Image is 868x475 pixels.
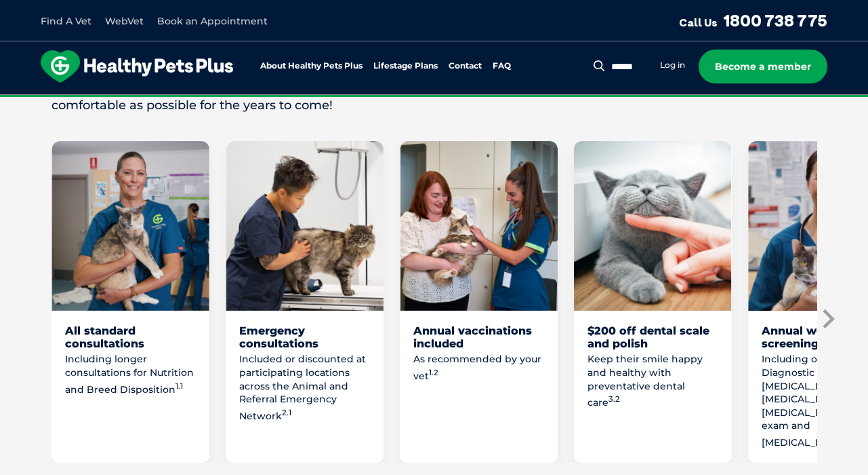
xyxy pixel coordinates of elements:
li: 4 of 8 [574,141,732,463]
li: 1 of 8 [51,141,209,463]
div: Emergency consultations [239,324,370,350]
a: Call Us1800 738 775 [679,10,827,31]
li: 3 of 8 [400,141,558,463]
div: Annual vaccinations included [413,324,544,350]
a: Find A Vet [41,15,91,27]
sup: 2.1 [282,408,291,417]
button: Next slide [817,309,838,329]
a: FAQ [493,62,511,71]
li: 2 of 8 [226,141,384,463]
a: About Healthy Pets Plus [260,62,363,71]
a: Become a member [699,50,827,83]
sup: 3.2 [608,394,620,404]
a: WebVet [105,15,144,27]
button: Search [591,59,608,73]
p: Included or discounted at participating locations across the Animal and Referral Emergency Network [239,353,370,423]
p: Keep their smile happy and healthy with preventative dental care [587,353,718,409]
div: $200 off dental scale and polish [587,324,718,350]
sup: 1.2 [429,368,438,377]
p: With an extensive range of benefits and simply payment options available, you can help keep your ... [51,80,817,114]
a: Log in [660,60,685,71]
img: hpp-logo [41,50,233,83]
p: As recommended by your vet [413,353,544,383]
sup: 1.1 [175,381,183,391]
span: Proactive, preventative wellness program designed to keep your pet healthier and happier for longer [181,95,687,107]
a: Contact [449,62,482,71]
a: Lifestage Plans [373,62,438,71]
p: Including longer consultations for Nutrition and Breed Disposition [65,353,196,396]
span: Call Us [679,16,718,29]
div: All standard consultations [65,324,196,350]
a: Book an Appointment [157,15,268,27]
